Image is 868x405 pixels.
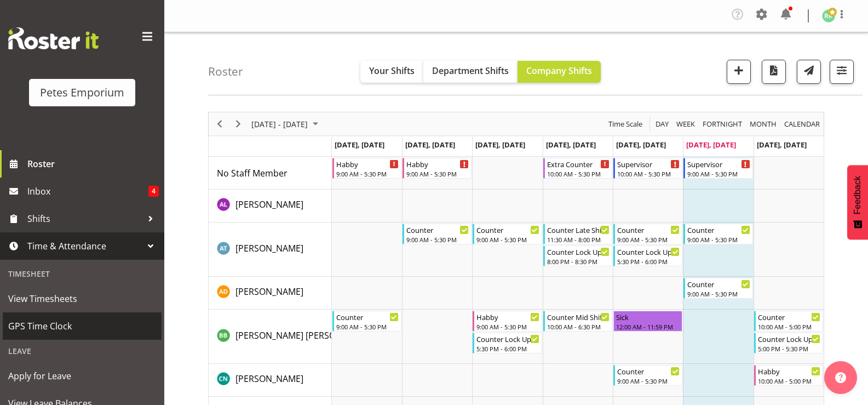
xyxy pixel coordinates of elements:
div: Alex-Micheal Taniwha"s event - Counter Begin From Tuesday, September 2, 2025 at 9:00:00 AM GMT+12... [403,224,472,244]
a: [PERSON_NAME] [235,285,303,298]
span: [DATE], [DATE] [546,140,596,150]
button: Feedback - Show survey [847,165,868,239]
div: Habby [336,158,399,169]
div: Beena Beena"s event - Counter Begin From Monday, September 1, 2025 at 9:00:00 AM GMT+12:00 Ends A... [332,311,401,332]
button: September 01 - 07, 2025 [250,117,323,131]
div: Counter [617,224,680,235]
span: Day [654,117,670,131]
div: 5:30 PM - 6:00 PM [617,257,680,266]
div: Beena Beena"s event - Counter Lock Up Begin From Sunday, September 7, 2025 at 5:00:00 PM GMT+12:0... [754,333,823,353]
div: 12:00 AM - 11:59 PM [616,322,680,331]
div: Supervisor [617,158,680,169]
span: [DATE], [DATE] [686,140,736,150]
span: Company Shifts [526,65,592,77]
div: Counter Lock Up [617,246,680,257]
div: Counter [336,311,399,322]
div: Extra Counter [547,158,610,169]
span: Roster [27,156,159,172]
a: [PERSON_NAME] [235,198,303,211]
div: Leave [3,340,162,362]
h4: Roster [208,65,243,78]
span: View Timesheets [8,290,156,307]
div: Counter [758,311,820,322]
span: Month [749,117,778,131]
button: Timeline Day [654,117,671,131]
div: Christine Neville"s event - Counter Begin From Friday, September 5, 2025 at 9:00:00 AM GMT+12:00 ... [613,365,682,386]
span: Feedback [853,176,863,214]
div: Habby [758,366,820,377]
td: Abigail Lane resource [209,190,332,223]
td: Beena Beena resource [209,310,332,364]
div: Timesheet [3,263,162,285]
div: Alex-Micheal Taniwha"s event - Counter Lock Up Begin From Thursday, September 4, 2025 at 8:00:00 ... [543,246,612,266]
div: Counter Mid Shift [547,311,610,322]
div: 9:00 AM - 5:30 PM [687,169,750,178]
div: No Staff Member"s event - Supervisor Begin From Saturday, September 6, 2025 at 9:00:00 AM GMT+12:... [683,158,752,179]
div: Beena Beena"s event - Habby Begin From Wednesday, September 3, 2025 at 9:00:00 AM GMT+12:00 Ends ... [473,311,542,332]
span: GPS Time Clock [8,318,156,334]
img: ruth-robertson-taylor722.jpg [822,9,835,22]
div: No Staff Member"s event - Habby Begin From Tuesday, September 2, 2025 at 9:00:00 AM GMT+12:00 End... [403,158,472,179]
span: Time & Attendance [27,238,142,254]
td: Alex-Micheal Taniwha resource [209,223,332,277]
button: Previous [212,117,227,131]
span: No Staff Member [217,167,288,179]
div: Counter [687,278,750,289]
a: No Staff Member [217,167,288,180]
span: Time Scale [607,117,643,131]
td: Amelia Denz resource [209,277,332,310]
span: 4 [148,186,159,197]
span: Shifts [27,210,142,227]
span: [PERSON_NAME] [235,286,303,298]
div: 11:30 AM - 8:00 PM [547,235,610,244]
span: [DATE], [DATE] [475,140,525,150]
span: Fortnight [702,117,743,131]
span: [PERSON_NAME] [235,198,303,210]
div: 9:00 AM - 5:30 PM [687,289,750,298]
div: Alex-Micheal Taniwha"s event - Counter Late Shift Begin From Thursday, September 4, 2025 at 11:30... [543,224,612,244]
div: 9:00 AM - 5:30 PM [406,169,469,178]
a: [PERSON_NAME] [PERSON_NAME] [235,329,373,342]
button: Month [783,117,822,131]
div: Counter [406,224,469,235]
div: Beena Beena"s event - Sick Begin From Friday, September 5, 2025 at 12:00:00 AM GMT+12:00 Ends At ... [613,311,682,332]
button: Send a list of all shifts for the selected filtered period to all rostered employees. [797,60,821,84]
div: Alex-Micheal Taniwha"s event - Counter Lock Up Begin From Friday, September 5, 2025 at 5:30:00 PM... [613,246,682,266]
button: Filter Shifts [830,60,854,84]
div: No Staff Member"s event - Habby Begin From Monday, September 1, 2025 at 9:00:00 AM GMT+12:00 Ends... [332,158,401,179]
div: 9:00 AM - 5:30 PM [476,235,539,244]
div: Counter [617,366,680,377]
button: Fortnight [701,117,744,131]
div: Supervisor [687,158,750,169]
button: Timeline Month [748,117,779,131]
span: Your Shifts [369,65,415,77]
span: calendar [783,117,821,131]
a: Apply for Leave [3,362,162,390]
div: No Staff Member"s event - Supervisor Begin From Friday, September 5, 2025 at 10:00:00 AM GMT+12:0... [613,158,682,179]
td: Christine Neville resource [209,364,332,397]
div: 9:00 AM - 5:30 PM [687,235,750,244]
button: Company Shifts [518,61,601,83]
div: 9:00 AM - 5:30 PM [617,377,680,385]
div: Beena Beena"s event - Counter Mid Shift Begin From Thursday, September 4, 2025 at 10:00:00 AM GMT... [543,311,612,332]
div: Next [229,112,248,135]
div: 10:00 AM - 5:30 PM [547,169,610,178]
a: GPS Time Clock [3,312,162,340]
span: [DATE], [DATE] [335,140,384,150]
div: Amelia Denz"s event - Counter Begin From Saturday, September 6, 2025 at 9:00:00 AM GMT+12:00 Ends... [683,278,752,299]
div: Beena Beena"s event - Counter Lock Up Begin From Wednesday, September 3, 2025 at 5:30:00 PM GMT+1... [473,333,542,353]
button: Time Scale [607,117,645,131]
span: Department Shifts [432,65,509,77]
a: [PERSON_NAME] [235,372,303,385]
div: 8:00 PM - 8:30 PM [547,257,610,266]
div: Previous [210,112,229,135]
span: [DATE] - [DATE] [250,117,309,131]
div: Alex-Micheal Taniwha"s event - Counter Begin From Saturday, September 6, 2025 at 9:00:00 AM GMT+1... [683,224,752,244]
span: [PERSON_NAME] [235,373,303,385]
div: Beena Beena"s event - Counter Begin From Sunday, September 7, 2025 at 10:00:00 AM GMT+12:00 Ends ... [754,311,823,332]
a: View Timesheets [3,285,162,312]
div: Petes Emporium [40,84,124,101]
span: Week [675,117,696,131]
div: 9:00 AM - 5:30 PM [336,169,399,178]
div: 5:00 PM - 5:30 PM [758,344,820,353]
